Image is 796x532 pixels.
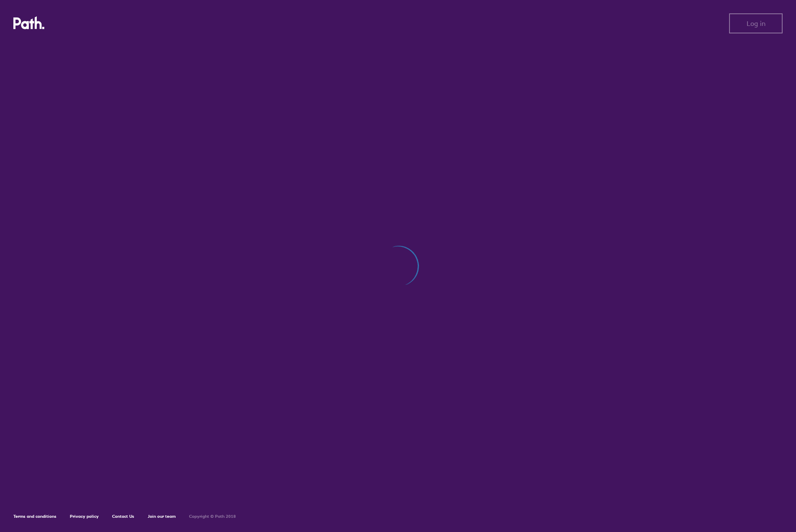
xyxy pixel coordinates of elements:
a: Contact Us [112,514,134,519]
button: Log in [729,13,783,33]
a: Join our team [148,514,176,519]
a: Terms and conditions [13,514,56,519]
span: Log in [747,20,765,27]
a: Privacy policy [70,514,99,519]
h6: Copyright © Path 2018 [189,514,236,519]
